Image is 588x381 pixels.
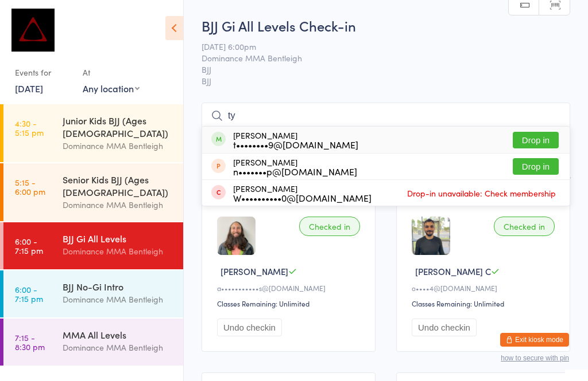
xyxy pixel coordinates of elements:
[217,217,256,255] img: image1661942823.png
[63,139,173,152] div: Dominance MMA Bentleigh
[3,319,183,366] a: 7:15 -8:30 pmMMA All LevelsDominance MMA Bentleigh
[202,41,552,52] span: [DATE] 6:00pm
[83,82,140,95] div: Any location
[404,184,559,202] span: Drop-in unavailable: Check membership
[233,140,358,149] div: t••••••••9@[DOMAIN_NAME]
[412,298,558,308] div: Classes Remaining: Unlimited
[3,222,183,269] a: 6:00 -7:15 pmBJJ Gi All LevelsDominance MMA Bentleigh
[15,119,44,137] time: 4:30 - 5:15 pm
[63,341,173,354] div: Dominance MMA Bentleigh
[233,131,358,149] div: [PERSON_NAME]
[299,217,360,236] div: Checked in
[217,283,363,293] div: a•••••••••••s@[DOMAIN_NAME]
[513,158,559,175] button: Drop in
[202,64,552,75] span: BJJ
[15,63,71,82] div: Events for
[513,132,559,148] button: Drop in
[3,270,183,317] a: 6:00 -7:15 pmBJJ No-Gi IntroDominance MMA Bentleigh
[412,319,477,336] button: Undo checkin
[202,75,570,87] span: BJJ
[63,293,173,306] div: Dominance MMA Bentleigh
[63,245,173,258] div: Dominance MMA Bentleigh
[217,319,282,336] button: Undo checkin
[15,237,43,255] time: 6:00 - 7:15 pm
[412,217,450,255] img: image1737362646.png
[233,167,357,176] div: n•••••••p@[DOMAIN_NAME]
[15,285,43,303] time: 6:00 - 7:15 pm
[494,217,555,236] div: Checked in
[63,173,173,198] div: Senior Kids BJJ (Ages [DEMOGRAPHIC_DATA])
[63,198,173,211] div: Dominance MMA Bentleigh
[3,163,183,221] a: 5:15 -6:00 pmSenior Kids BJJ (Ages [DEMOGRAPHIC_DATA])Dominance MMA Bentleigh
[11,9,55,52] img: Dominance MMA Bentleigh
[83,63,140,82] div: At
[202,16,570,35] h2: BJJ Gi All Levels Check-in
[15,178,45,196] time: 5:15 - 6:00 pm
[217,298,363,308] div: Classes Remaining: Unlimited
[63,328,173,341] div: MMA All Levels
[15,82,43,95] a: [DATE]
[63,232,173,245] div: BJJ Gi All Levels
[15,333,45,351] time: 7:15 - 8:30 pm
[63,280,173,293] div: BJJ No-Gi Intro
[501,354,569,362] button: how to secure with pin
[63,114,173,139] div: Junior Kids BJJ (Ages [DEMOGRAPHIC_DATA])
[202,103,570,129] input: Search
[233,193,372,202] div: W••••••••••0@[DOMAIN_NAME]
[202,52,552,64] span: Dominance MMA Bentleigh
[220,265,288,277] span: [PERSON_NAME]
[233,184,372,202] div: [PERSON_NAME]
[415,265,491,277] span: [PERSON_NAME] C
[233,158,357,176] div: [PERSON_NAME]
[412,283,558,293] div: o••••4@[DOMAIN_NAME]
[500,333,569,347] button: Exit kiosk mode
[3,104,183,162] a: 4:30 -5:15 pmJunior Kids BJJ (Ages [DEMOGRAPHIC_DATA])Dominance MMA Bentleigh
